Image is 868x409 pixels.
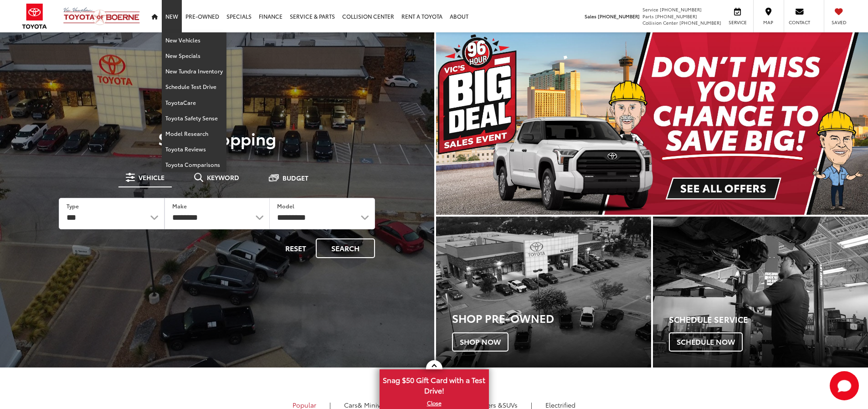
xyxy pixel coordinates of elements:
div: Toyota [653,217,868,368]
span: Map [758,19,778,26]
span: Shop Now [452,332,508,352]
span: [PHONE_NUMBER] [679,19,721,26]
span: Service [642,6,658,13]
a: Model Research [162,126,226,141]
label: Make [172,202,187,210]
a: Toyota Safety Sense [162,110,226,126]
a: ToyotaCare [162,95,226,110]
h3: Shop Pre-Owned [452,312,651,324]
a: New Specials [162,48,226,63]
span: Service [727,19,748,26]
span: Snag $50 Gift Card with a Test Drive! [380,370,488,398]
label: Model [277,202,294,210]
span: Keyword [207,174,239,181]
button: Toggle Chat Window [830,371,859,400]
span: Vehicle [139,174,164,181]
a: New Tundra Inventory [162,63,226,79]
img: Vic Vaughan Toyota of Boerne [63,7,140,26]
a: Schedule Test Drive [162,79,226,94]
a: New Vehicles [162,32,226,48]
span: Budget [282,175,308,181]
span: Sales [585,13,596,20]
a: Shop Pre-Owned Shop Now [436,217,651,368]
span: Schedule Now [669,332,743,352]
a: Toyota Comparisons [162,157,226,172]
span: [PHONE_NUMBER] [655,13,697,20]
span: Parts [642,13,654,20]
span: Saved [829,19,849,26]
span: [PHONE_NUMBER] [660,6,702,13]
span: Contact [789,19,810,26]
label: Type [67,202,79,210]
svg: Start Chat [830,371,859,400]
a: Toyota Reviews [162,141,226,157]
button: Search [316,238,375,258]
button: Reset [277,238,314,258]
p: Start Shopping [38,129,396,147]
a: Schedule Service Schedule Now [653,217,868,368]
span: Collision Center [642,19,678,26]
h4: Schedule Service [669,315,868,324]
div: Toyota [436,217,651,368]
span: [PHONE_NUMBER] [598,13,640,20]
